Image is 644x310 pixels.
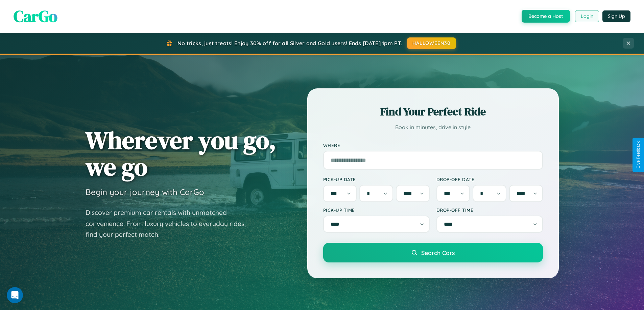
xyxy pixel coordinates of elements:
[323,142,543,148] label: Where
[407,37,456,49] button: HALLOWEEN30
[323,122,543,132] p: Book in minutes, drive in style
[602,10,630,22] button: Sign Up
[177,40,402,47] span: No tricks, just treats! Enjoy 30% off for all Silver and Gold users! Ends [DATE] 1pm PT.
[323,207,430,213] label: Pick-up Time
[323,104,543,119] h2: Find Your Perfect Ride
[86,187,204,197] h3: Begin your journey with CarGo
[575,10,599,22] button: Login
[86,207,255,240] p: Discover premium car rentals with unmatched convenience. From luxury vehicles to everyday rides, ...
[421,249,455,256] span: Search Cars
[636,141,641,169] div: Give Feedback
[436,207,543,213] label: Drop-off Time
[323,243,543,262] button: Search Cars
[7,287,23,303] iframe: Intercom live chat
[522,10,570,23] button: Become a Host
[323,176,430,182] label: Pick-up Date
[436,176,543,182] label: Drop-off Date
[86,127,276,180] h1: Wherever you go, we go
[14,5,57,27] span: CarGo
